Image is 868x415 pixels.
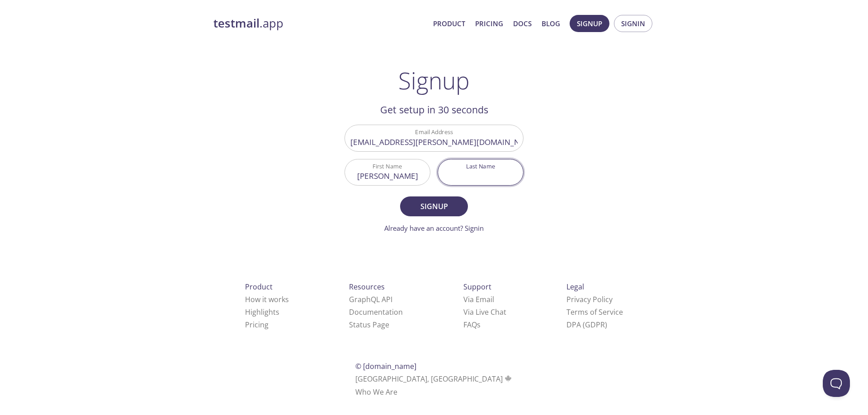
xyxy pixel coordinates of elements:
span: [GEOGRAPHIC_DATA], [GEOGRAPHIC_DATA] [355,374,513,384]
a: Terms of Service [566,307,623,317]
span: s [477,320,481,330]
span: Support [463,282,491,292]
span: Product [245,282,273,292]
a: Docs [513,18,532,29]
a: Pricing [245,320,269,330]
a: Via Email [463,294,494,304]
a: Highlights [245,307,279,317]
h2: Get setup in 30 seconds [344,102,524,117]
span: Signup [410,200,458,213]
a: Privacy Policy [566,294,613,304]
iframe: Help Scout Beacon - Open [823,370,850,397]
h1: Signup [398,67,470,94]
a: Who We Are [355,387,397,397]
a: Blog [542,18,560,29]
a: Product [433,18,465,29]
button: Signup [570,15,609,32]
a: DPA (GDPR) [566,320,607,330]
span: © [DOMAIN_NAME] [355,361,416,371]
strong: testmail [213,15,259,31]
span: Signup [577,18,602,29]
span: Resources [349,282,385,292]
a: Status Page [349,320,389,330]
a: Documentation [349,307,403,317]
span: Signin [621,18,645,29]
a: testmail.app [213,16,426,31]
a: How it works [245,294,289,304]
a: Via Live Chat [463,307,506,317]
a: Already have an account? Signin [384,224,484,233]
span: Legal [566,282,584,292]
button: Signin [614,15,652,32]
button: Signup [400,196,468,216]
a: GraphQL API [349,294,392,304]
a: FAQ [463,320,481,330]
a: Pricing [475,18,503,29]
